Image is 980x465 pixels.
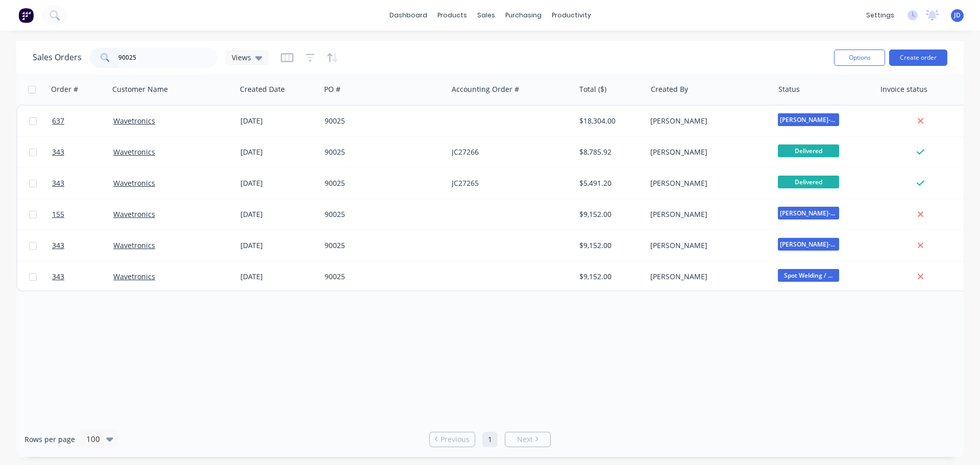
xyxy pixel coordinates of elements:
[430,434,475,445] a: Previous page
[452,147,565,157] div: JC27266
[240,209,316,219] div: [DATE]
[24,434,75,445] span: Rows per page
[650,147,764,157] div: [PERSON_NAME]
[52,147,64,157] span: 343
[500,8,547,23] div: purchasing
[778,84,800,94] div: Status
[778,269,839,282] span: Spot Welding / ...
[325,209,438,219] div: 90025
[505,434,550,445] a: Next page
[113,147,155,157] a: Wavetronics
[113,240,155,250] a: Wavetronics
[240,272,316,282] div: [DATE]
[650,272,764,282] div: [PERSON_NAME]
[650,178,764,188] div: [PERSON_NAME]
[778,144,839,157] span: Delivered
[240,240,316,251] div: [DATE]
[52,116,64,126] span: 637
[52,240,64,251] span: 343
[113,209,155,219] a: Wavetronics
[547,8,596,23] div: productivity
[778,176,839,188] span: Delivered
[240,116,316,126] div: [DATE]
[778,113,839,126] span: [PERSON_NAME]-Power C5
[889,50,947,66] button: Create order
[240,178,316,188] div: [DATE]
[325,272,438,282] div: 90025
[579,240,639,251] div: $9,152.00
[325,178,438,188] div: 90025
[432,8,472,23] div: products
[880,84,927,94] div: Invoice status
[52,230,113,261] a: 343
[579,84,606,94] div: Total ($)
[113,272,155,281] a: Wavetronics
[452,178,565,188] div: JC27265
[517,434,533,445] span: Next
[52,168,113,199] a: 343
[52,209,64,219] span: 155
[113,116,155,126] a: Wavetronics
[18,8,34,23] img: Factory
[324,84,340,94] div: PO #
[579,116,639,126] div: $18,304.00
[325,240,438,251] div: 90025
[954,11,961,20] span: JD
[112,84,168,94] div: Customer Name
[472,8,500,23] div: sales
[579,147,639,157] div: $8,785.92
[482,432,498,447] a: Page 1 is your current page
[384,8,432,23] a: dashboard
[650,240,764,251] div: [PERSON_NAME]
[579,178,639,188] div: $5,491.20
[650,209,764,219] div: [PERSON_NAME]
[440,434,470,445] span: Previous
[240,147,316,157] div: [DATE]
[51,84,78,94] div: Order #
[452,84,519,94] div: Accounting Order #
[425,432,555,447] ul: Pagination
[651,84,688,94] div: Created By
[52,261,113,292] a: 343
[118,47,218,68] input: Search...
[325,147,438,157] div: 90025
[52,178,64,188] span: 343
[52,137,113,167] a: 343
[113,178,155,188] a: Wavetronics
[861,8,899,23] div: settings
[650,116,764,126] div: [PERSON_NAME]
[232,52,251,63] span: Views
[52,106,113,136] a: 637
[579,209,639,219] div: $9,152.00
[325,116,438,126] div: 90025
[240,84,285,94] div: Created Date
[778,238,839,251] span: [PERSON_NAME]-Power C5
[834,50,885,66] button: Options
[52,272,64,282] span: 343
[778,207,839,219] span: [PERSON_NAME]-Power C5
[52,199,113,230] a: 155
[33,53,82,62] h1: Sales Orders
[579,272,639,282] div: $9,152.00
